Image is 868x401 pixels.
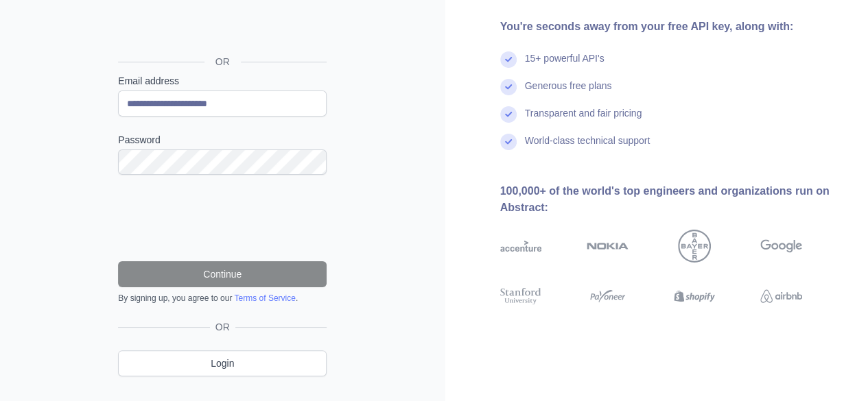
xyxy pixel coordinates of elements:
div: Generous free plans [525,79,612,106]
div: World-class technical support [525,134,650,161]
img: check mark [500,79,517,95]
div: 15+ powerful API's [525,51,605,79]
img: stanford university [500,286,542,306]
iframe: Sign in with Google Button [111,16,331,46]
img: check mark [500,106,517,123]
div: Transparent and fair pricing [525,106,642,134]
img: google [760,230,802,263]
img: check mark [500,134,517,150]
a: Login [118,350,327,376]
div: You're seconds away from your free API key, along with: [500,19,847,35]
img: shopify [674,286,716,306]
img: check mark [500,51,517,68]
img: bayer [678,230,711,263]
img: accenture [500,230,542,263]
div: By signing up, you agree to our . [118,293,327,304]
img: airbnb [760,286,802,306]
button: Continue [118,261,327,287]
span: OR [204,55,241,69]
label: Password [118,133,327,147]
label: Email address [118,74,327,88]
img: nokia [587,230,629,263]
div: 100,000+ of the world's top engineers and organizations run on Abstract: [500,183,847,216]
iframe: reCAPTCHA [118,191,327,245]
span: OR [210,320,235,334]
img: payoneer [587,286,629,306]
a: Terms of Service [234,293,295,303]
